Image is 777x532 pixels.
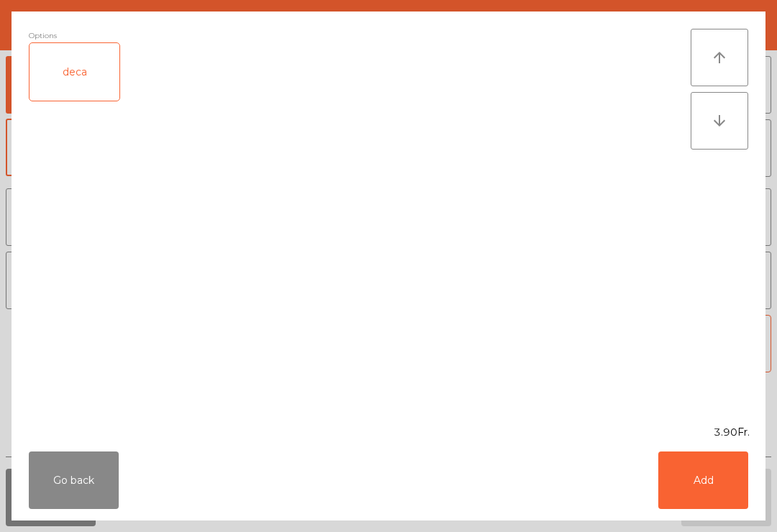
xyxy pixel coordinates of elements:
button: Go back [29,451,119,509]
div: 3.90Fr. [12,425,765,440]
span: Options [29,29,57,42]
button: arrow_upward [691,29,748,86]
button: arrow_downward [691,92,748,150]
button: Add [658,451,748,509]
i: arrow_upward [711,49,728,66]
i: arrow_downward [711,112,728,129]
div: deca [29,43,119,101]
